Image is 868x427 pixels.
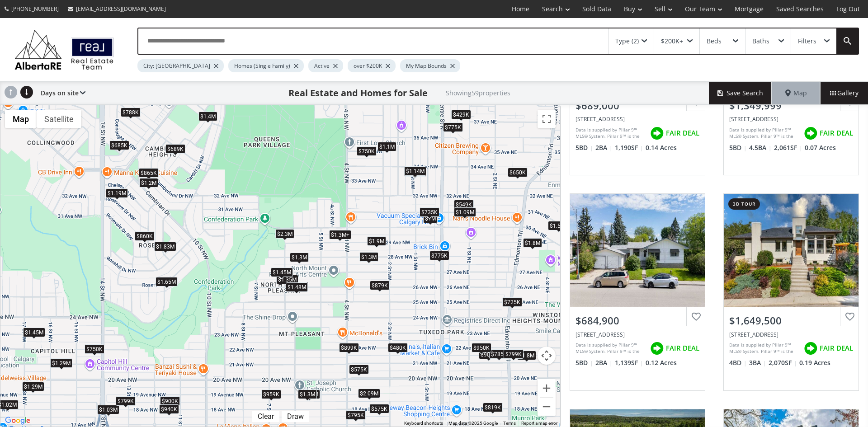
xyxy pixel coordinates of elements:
[76,5,166,13] span: [EMAIL_ADDRESS][DOMAIN_NAME]
[139,168,159,177] div: $865K
[370,281,390,290] div: $879K
[85,344,104,353] div: $750K
[276,275,298,284] div: $1.35M
[805,143,836,152] span: 0.07 Acres
[729,127,799,140] div: Data is supplied by Pillar 9™ MLS® System. Pillar 9™ is the owner of the copyright in its MLS® Sy...
[802,339,820,357] img: rating icon
[159,404,179,414] div: $940K
[714,184,868,399] a: 3d tour$1,649,500[STREET_ADDRESS]Data is supplied by Pillar 9™ MLS® System. Pillar 9™ is the owne...
[576,99,699,113] div: $689,000
[576,342,646,355] div: Data is supplied by Pillar 9™ MLS® System. Pillar 9™ is the owner of the copyright in its MLS® Sy...
[503,421,516,426] a: Terms
[10,27,118,72] img: Logo
[576,115,699,123] div: 220 Cardiff Drive NW, Calgary, AB T2K1R9
[648,124,666,142] img: rating icon
[358,389,380,398] div: $2.09M
[576,331,699,338] div: 4 Cornell Place NW, Calgary, AB T2K 1V7
[820,343,853,353] span: FAIR DEAL
[615,358,643,367] span: 1,139 SF
[275,229,294,239] div: $2.3M
[367,236,386,245] div: $1.9M
[5,110,37,128] button: Show street map
[709,82,772,104] button: Save Search
[749,143,772,152] span: 4.5 BA
[377,141,396,151] div: $1.1M
[502,297,522,306] div: $725K
[595,143,613,152] span: 2 BA
[523,238,542,247] div: $1.8M
[106,188,128,198] div: $1.19M
[749,358,766,367] span: 3 BA
[288,87,428,99] h1: Real Estate and Homes for Sale
[729,358,747,367] span: 4 BD
[772,82,820,104] div: Map
[339,343,359,352] div: $899K
[576,143,593,152] span: 5 BD
[729,115,853,123] div: 654 26 Avenue NW, Calgary, AB T2M 2E5
[11,5,59,13] span: [PHONE_NUMBER]
[285,412,306,421] div: Draw
[802,124,820,142] img: rating icon
[36,82,85,104] div: Days on site
[483,403,503,412] div: $819K
[799,358,830,367] span: 0.19 Acres
[830,89,859,98] span: Gallery
[198,111,217,121] div: $1.4M
[400,59,460,72] div: My Map Bounds
[349,365,369,374] div: $575K
[420,207,439,216] div: $735K
[646,143,677,152] span: 0.14 Acres
[359,252,378,261] div: $1.3M
[3,415,33,427] a: Open this area in Google Maps (opens a new window)
[774,143,802,152] span: 2,061 SF
[661,38,683,44] div: $200K+
[798,38,816,44] div: Filters
[139,178,158,188] div: $1.2M
[388,343,408,352] div: $480K
[348,59,396,72] div: over $200K
[820,82,868,104] div: Gallery
[50,358,72,368] div: $1.29M
[255,412,276,421] div: Clear
[369,404,389,413] div: $575K
[154,242,176,251] div: $1.83M
[785,89,807,98] span: Map
[646,358,677,367] span: 0.12 Acres
[615,143,643,152] span: 1,190 SF
[357,146,377,155] div: $750K
[769,358,797,367] span: 2,070 SF
[404,166,426,175] div: $1.14M
[271,267,293,277] div: $1.45M
[97,404,119,414] div: $1.03M
[63,0,170,17] a: [EMAIL_ADDRESS][DOMAIN_NAME]
[23,328,45,337] div: $1.45M
[615,38,639,44] div: Type (2)
[820,128,853,138] span: FAIR DEAL
[538,398,556,416] button: Zoom out
[729,331,853,338] div: 5 Roselawn Crescent NW, Calgary, AB T2K 1L4
[666,343,699,353] span: FAIR DEAL
[504,349,524,359] div: $799K
[729,314,853,328] div: $1,649,500
[286,282,308,291] div: $1.48M
[346,410,366,420] div: $795K
[446,89,510,96] h2: Showing 59 properties
[576,358,593,367] span: 5 BD
[37,110,81,128] button: Show satellite imagery
[729,342,799,355] div: Data is supplied by Pillar 9™ MLS® System. Pillar 9™ is the owner of the copyright in its MLS® Sy...
[429,251,449,260] div: $775K
[109,141,129,150] div: $685K
[561,184,714,399] a: $684,900[STREET_ADDRESS]Data is supplied by Pillar 9™ MLS® System. Pillar 9™ is the owner of the ...
[443,122,463,131] div: $775K
[252,412,279,421] div: Click to clear.
[489,349,509,359] div: $785K
[329,230,351,239] div: $1.3M+
[521,421,557,426] a: Report a map error
[3,415,33,427] img: Google
[595,358,613,367] span: 2 BA
[707,38,722,44] div: Beds
[517,351,536,360] div: $1.8M
[454,207,476,216] div: $1.09M
[451,109,471,119] div: $429K
[666,128,699,138] span: FAIR DEAL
